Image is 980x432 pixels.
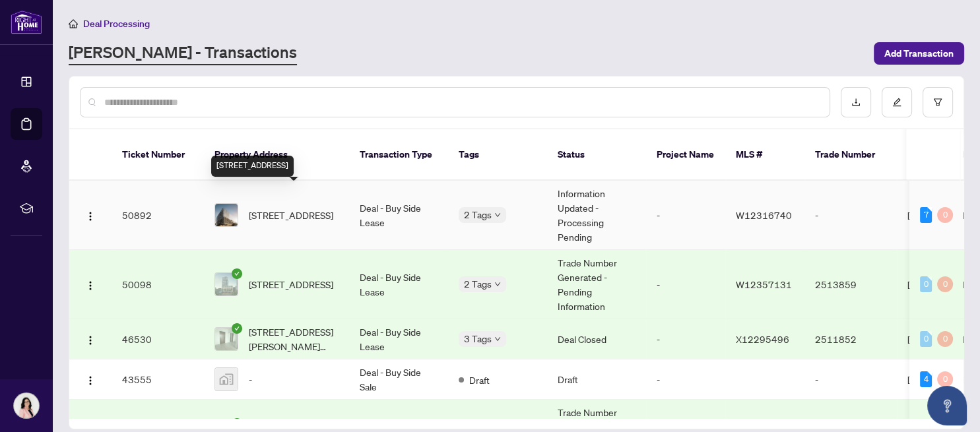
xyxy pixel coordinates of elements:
span: home [69,19,78,28]
td: - [646,181,725,250]
button: Logo [80,369,101,390]
button: edit [882,87,912,117]
a: [PERSON_NAME] - Transactions [69,42,297,65]
td: - [646,319,725,359]
span: [STREET_ADDRESS] [249,208,333,222]
div: 0 [920,331,932,347]
button: Add Transaction [874,42,964,65]
img: Logo [85,211,96,222]
span: [STREET_ADDRESS][PERSON_NAME][PERSON_NAME] [249,324,339,354]
td: Trade Number Generated - Pending Information [547,250,646,319]
span: down [494,212,501,218]
th: Ticket Number [112,129,204,181]
span: Add Transaction [884,43,954,64]
td: 2513859 [804,250,897,319]
td: 43555 [112,359,204,400]
span: edit [892,98,901,107]
td: - [646,359,725,400]
th: Transaction Type [349,129,448,181]
td: 2511852 [804,319,897,359]
img: thumbnail-img [215,273,238,295]
div: 0 [937,371,953,387]
span: 2 Tags [464,207,492,222]
th: Property Address [204,129,349,181]
span: download [851,98,861,107]
td: 50098 [112,250,204,319]
span: Deal Processing [83,18,150,30]
img: logo [11,10,42,34]
td: Deal Closed [547,319,646,359]
td: Draft [547,359,646,400]
span: X12295496 [736,333,789,345]
button: Logo [80,328,101,350]
button: Logo [80,204,101,226]
td: - [646,250,725,319]
img: Profile Icon [14,393,39,418]
td: 50892 [112,181,204,250]
td: Deal - Buy Side Sale [349,359,448,400]
div: 4 [920,371,932,387]
img: thumbnail-img [215,204,238,226]
img: Logo [85,375,96,386]
span: down [494,281,501,288]
div: 0 [920,276,932,292]
td: Information Updated - Processing Pending [547,181,646,250]
th: Trade Number [804,129,897,181]
img: thumbnail-img [215,328,238,350]
img: thumbnail-img [215,368,238,390]
button: filter [923,87,953,117]
div: [STREET_ADDRESS] [211,156,294,177]
td: Deal - Buy Side Lease [349,181,448,250]
span: W12357131 [736,278,792,290]
td: Deal - Buy Side Lease [349,319,448,359]
td: 46530 [112,319,204,359]
span: 3 Tags [464,331,492,346]
span: [STREET_ADDRESS] [249,277,333,292]
td: Deal - Buy Side Lease [349,250,448,319]
td: - [804,359,897,400]
td: - [804,181,897,250]
th: Project Name [646,129,725,181]
span: down [494,336,501,342]
button: download [841,87,871,117]
button: Open asap [927,386,967,425]
span: 2 Tags [464,276,492,292]
span: check-circle [232,323,242,334]
img: Logo [85,280,96,291]
th: Status [547,129,646,181]
span: W12316740 [736,209,792,221]
span: filter [933,98,942,107]
span: check-circle [232,268,242,279]
span: - [249,372,252,386]
div: 0 [937,207,953,223]
img: Logo [85,335,96,346]
button: Logo [80,274,101,295]
th: Tags [448,129,547,181]
div: 7 [920,207,932,223]
th: MLS # [725,129,804,181]
span: Draft [469,373,490,387]
div: 0 [937,276,953,292]
div: 0 [937,331,953,347]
